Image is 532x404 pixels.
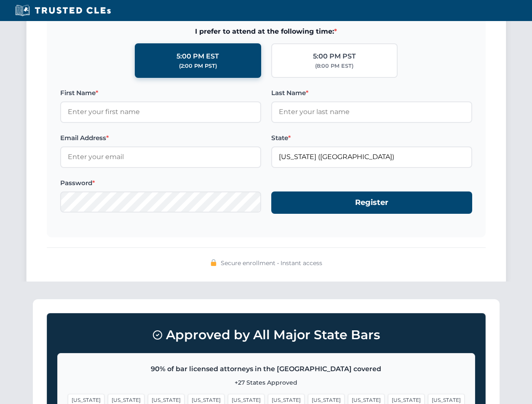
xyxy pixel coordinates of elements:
[179,62,217,70] div: (2:00 PM PST)
[271,88,472,98] label: Last Name
[60,133,261,143] label: Email Address
[60,26,472,37] span: I prefer to attend at the following time:
[271,101,472,122] input: Enter your last name
[271,191,472,214] button: Register
[60,101,261,122] input: Enter your first name
[210,259,217,266] img: 🔒
[60,88,261,98] label: First Name
[271,133,472,143] label: State
[60,178,261,188] label: Password
[176,51,219,62] div: 5:00 PM EST
[57,324,475,346] h3: Approved by All Major State Bars
[315,62,353,70] div: (8:00 PM EST)
[271,146,472,167] input: Florida (FL)
[68,378,465,387] p: +27 States Approved
[221,258,322,268] span: Secure enrollment • Instant access
[313,51,356,62] div: 5:00 PM PST
[13,4,113,17] img: Trusted CLEs
[68,364,465,375] p: 90% of bar licensed attorneys in the [GEOGRAPHIC_DATA] covered
[60,146,261,167] input: Enter your email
